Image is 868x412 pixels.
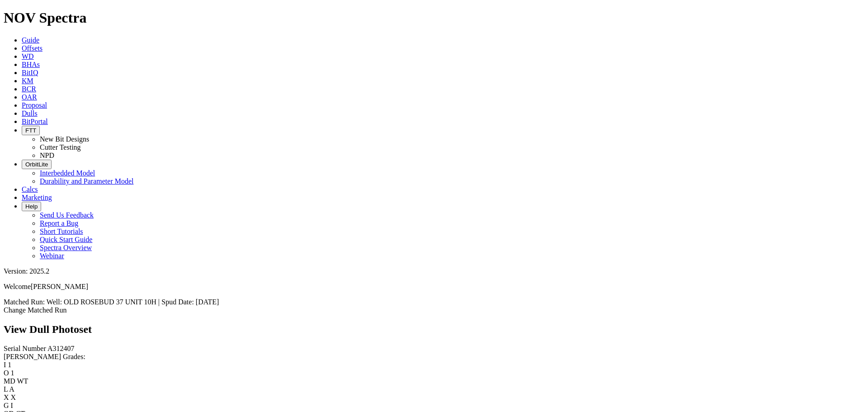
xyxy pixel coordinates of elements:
a: Cutter Testing [40,143,81,151]
label: L [4,385,8,393]
a: New Bit Designs [40,135,89,143]
label: O [4,369,9,377]
label: X [4,393,9,401]
span: OrbitLite [25,161,48,168]
span: Well: OLD ROSEBUD 37 UNIT 10H | Spud Date: [DATE] [47,298,219,306]
a: Webinar [40,252,64,260]
a: BitPortal [22,118,48,125]
button: Help [22,202,41,211]
a: Calcs [22,185,38,193]
a: BCR [22,85,36,93]
span: A312407 [47,345,75,352]
a: Report a Bug [40,219,78,227]
span: FTT [25,127,36,134]
label: Serial Number [4,345,46,352]
a: Send Us Feedback [40,211,94,219]
a: OAR [22,93,37,101]
a: Guide [22,36,39,44]
span: Matched Run: [4,298,45,306]
span: WT [17,377,28,385]
span: Help [25,203,38,210]
p: Welcome [4,283,864,291]
div: Version: 2025.2 [4,267,864,275]
a: Marketing [22,194,52,201]
a: NPD [40,152,54,159]
a: Proposal [22,101,47,109]
span: [PERSON_NAME] [31,283,88,290]
a: Offsets [22,44,42,52]
button: FTT [22,126,40,135]
a: Spectra Overview [40,244,92,251]
span: A [9,385,14,393]
label: I [4,361,6,369]
a: Durability and Parameter Model [40,177,134,185]
h1: NOV Spectra [4,9,864,26]
div: [PERSON_NAME] Grades: [4,353,864,361]
a: Quick Start Guide [40,236,92,243]
a: WD [22,52,34,60]
span: X [11,393,16,401]
a: Dulls [22,109,38,117]
span: I [11,402,13,409]
h2: View Dull Photoset [4,323,864,336]
span: 1 [8,361,11,369]
a: KM [22,77,33,85]
label: G [4,402,9,409]
a: Interbedded Model [40,169,95,177]
button: OrbitLite [22,160,52,169]
a: BitIQ [22,69,38,76]
a: Change Matched Run [4,306,67,314]
a: Short Tutorials [40,227,83,235]
label: MD [4,377,15,385]
span: 1 [11,369,14,377]
a: BHAs [22,61,40,68]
